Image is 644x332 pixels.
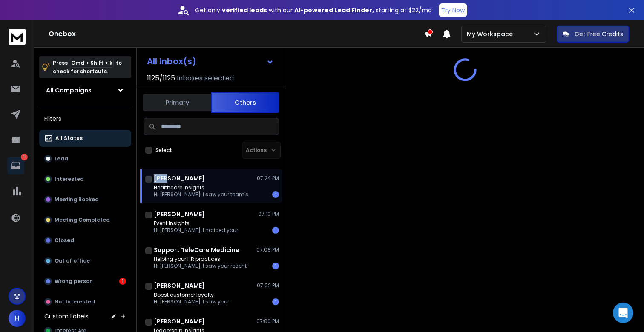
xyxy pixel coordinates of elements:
[154,298,229,305] p: Hi [PERSON_NAME], I saw your
[154,317,205,326] h1: [PERSON_NAME]
[53,59,122,76] p: Press to check for shortcuts.
[154,263,247,269] p: Hi [PERSON_NAME], I saw your recent
[613,303,633,323] div: Open Intercom Messenger
[55,278,93,285] p: Wrong person
[154,184,248,191] p: Healthcare Insights
[55,176,84,183] p: Interested
[49,29,424,39] h1: Onebox
[256,318,279,325] p: 07:00 PM
[39,130,131,147] button: All Status
[55,217,110,223] p: Meeting Completed
[39,252,131,269] button: Out of office
[39,273,131,290] button: Wrong person1
[154,292,229,298] p: Boost customer loyalty
[39,232,131,249] button: Closed
[439,3,467,17] button: Try Now
[39,150,131,167] button: Lead
[147,57,196,66] h1: All Inbox(s)
[147,73,175,83] span: 1125 / 1125
[154,256,247,263] p: Helping your HR practices
[39,191,131,208] button: Meeting Booked
[154,227,238,234] p: Hi [PERSON_NAME], I noticed your
[177,73,234,83] h3: Inboxes selected
[9,310,26,327] button: H
[272,227,279,234] div: 1
[55,135,83,142] p: All Status
[70,58,114,68] span: Cmd + Shift + k
[154,174,205,183] h1: [PERSON_NAME]
[256,246,279,253] p: 07:08 PM
[55,237,74,244] p: Closed
[140,53,281,70] button: All Inbox(s)
[55,155,68,162] p: Lead
[258,211,279,218] p: 07:10 PM
[272,298,279,305] div: 1
[154,281,205,290] h1: [PERSON_NAME]
[154,210,205,218] h1: [PERSON_NAME]
[294,6,374,14] strong: AI-powered Lead Finder,
[154,220,238,227] p: Event Insights
[21,154,28,160] p: 1
[154,246,239,254] h1: Support TeleCare Medicine
[211,92,279,113] button: Others
[55,258,90,264] p: Out of office
[143,93,211,112] button: Primary
[222,6,267,14] strong: verified leads
[7,157,24,174] a: 1
[39,113,131,125] h3: Filters
[39,171,131,188] button: Interested
[575,30,623,38] p: Get Free Credits
[55,298,95,305] p: Not Interested
[9,29,26,45] img: logo
[55,196,99,203] p: Meeting Booked
[119,278,126,285] div: 1
[39,212,131,229] button: Meeting Completed
[557,26,629,43] button: Get Free Credits
[441,6,465,14] p: Try Now
[39,82,131,99] button: All Campaigns
[195,6,432,14] p: Get only with our starting at $22/mo
[39,293,131,310] button: Not Interested
[44,312,89,321] h3: Custom Labels
[257,175,279,182] p: 07:24 PM
[467,30,516,38] p: My Workspace
[272,191,279,198] div: 1
[272,263,279,269] div: 1
[155,147,172,154] label: Select
[46,86,92,94] h1: All Campaigns
[154,191,248,198] p: Hi [PERSON_NAME], I saw your team's
[257,282,279,289] p: 07:02 PM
